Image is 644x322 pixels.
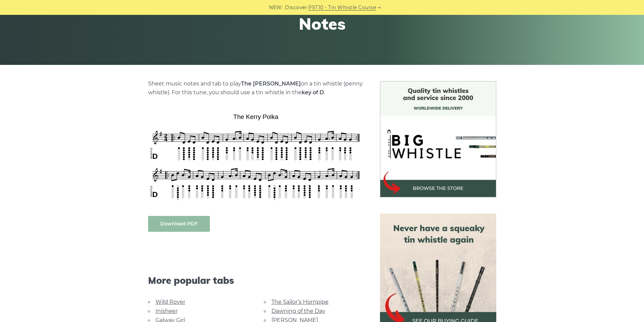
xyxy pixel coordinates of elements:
span: NEW: [269,4,283,11]
span: More popular tabs [148,275,364,286]
span: Discover [285,4,307,11]
a: Download PDF [148,216,210,232]
strong: key of D [302,89,324,96]
p: Sheet music notes and tab to play on a tin whistle (penny whistle). For this tune, you should use... [148,79,364,97]
a: Wild Rover [156,299,185,305]
img: BigWhistle Tin Whistle Store [380,81,496,197]
img: The Kerry Polka Tin Whistle Tab & Sheet Music [148,111,364,202]
a: Inisheer [156,308,177,314]
a: The Sailor’s Hornpipe [271,299,329,305]
strong: The [PERSON_NAME] [241,80,301,87]
a: Dawning of the Day [271,308,325,314]
a: PST10 - Tin Whistle Course [308,4,376,11]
